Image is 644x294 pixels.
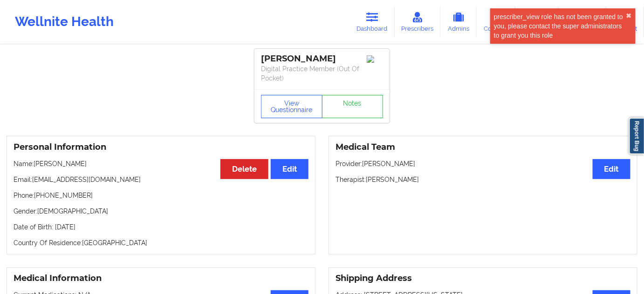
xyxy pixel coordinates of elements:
[322,95,384,118] a: Notes
[395,7,441,37] a: Prescribers
[14,273,308,284] h3: Medical Information
[367,55,383,63] img: Image%2Fplaceholer-image.png
[261,95,322,118] button: View Questionnaire
[261,64,383,83] p: Digital Practice Member (Out Of Pocket)
[220,159,268,179] button: Delete
[14,191,308,200] p: Phone: [PHONE_NUMBER]
[14,159,308,168] p: Name: [PERSON_NAME]
[593,159,630,179] button: Edit
[261,53,383,64] div: [PERSON_NAME]
[494,12,626,40] div: prescriber_view role has not been granted to you, please contact the super administrators to gran...
[14,175,308,184] p: Email: [EMAIL_ADDRESS][DOMAIN_NAME]
[336,273,630,284] h3: Shipping Address
[626,12,632,20] button: close
[629,118,644,154] a: Report Bug
[14,207,308,216] p: Gender: [DEMOGRAPHIC_DATA]
[14,238,308,247] p: Country Of Residence: [GEOGRAPHIC_DATA]
[350,7,395,37] a: Dashboard
[336,142,630,153] h3: Medical Team
[14,142,308,153] h3: Personal Information
[271,159,308,179] button: Edit
[477,7,515,37] a: Coaches
[14,222,308,232] p: Date of Birth: [DATE]
[336,159,630,168] p: Provider: [PERSON_NAME]
[440,7,477,37] a: Admins
[336,175,630,184] p: Therapist: [PERSON_NAME]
